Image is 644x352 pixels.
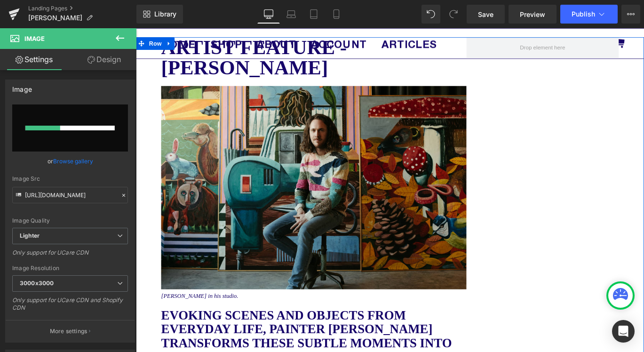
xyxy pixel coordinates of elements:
[12,176,128,182] div: Image Src
[520,9,545,19] span: Preview
[612,320,635,343] div: Open Intercom Messenger
[136,5,183,24] a: New Library
[12,156,128,166] div: or
[257,5,280,24] a: Desktop
[302,5,325,24] a: Tablet
[12,80,32,93] div: Image
[50,327,87,336] p: More settings
[6,320,135,342] button: More settings
[20,280,54,287] b: 3000x3000
[70,49,138,70] a: Design
[12,296,128,318] div: Only support for UCare CDN and Shopify CDN
[421,5,440,24] button: Undo
[509,5,557,24] a: Preview
[28,5,136,12] a: Landing Pages
[28,296,115,303] i: [PERSON_NAME] in his studio.
[478,9,493,19] span: Save
[572,10,595,18] span: Publish
[31,10,43,24] a: Expand / Collapse
[24,35,45,42] span: Image
[12,249,128,263] div: Only support for UCare CDN
[28,14,82,22] span: [PERSON_NAME]
[560,5,618,24] button: Publish
[28,8,236,56] b: Artist Feature - [PERSON_NAME]
[621,5,640,24] button: More
[12,265,128,272] div: Image Resolution
[444,5,463,24] button: Redo
[20,232,40,239] b: Lighter
[12,10,31,24] span: Row
[154,10,176,18] span: Library
[280,5,302,24] a: Laptop
[12,217,128,224] div: Image Quality
[12,187,128,203] input: Link
[53,153,93,169] a: Browse gallery
[325,5,348,24] a: Mobile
